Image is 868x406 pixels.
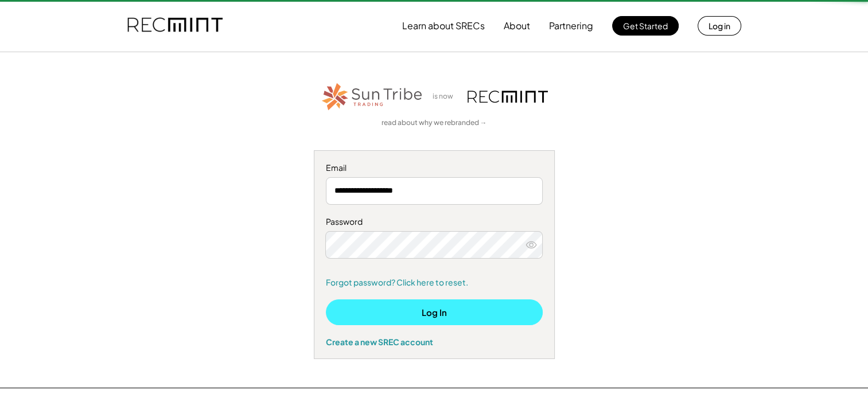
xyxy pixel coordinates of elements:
[549,14,593,37] button: Partnering
[326,337,543,347] div: Create a new SREC account
[127,6,223,45] img: recmint-logotype%403x.png
[321,81,424,112] img: STT_Horizontal_Logo%2B-%2BColor.png
[326,299,543,325] button: Log In
[382,118,487,128] a: read about why we rebranded →
[504,14,530,37] button: About
[326,162,543,174] div: Email
[612,16,679,36] button: Get Started
[326,277,543,288] a: Forgot password? Click here to reset.
[430,92,462,101] div: is now
[698,16,741,36] button: Log in
[402,14,485,37] button: Learn about SRECs
[326,216,543,228] div: Password
[468,91,548,103] img: recmint-logotype%403x.png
